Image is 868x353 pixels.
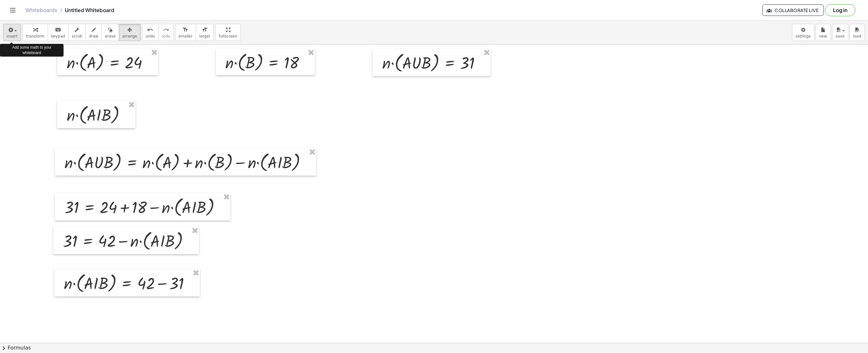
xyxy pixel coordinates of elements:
[101,24,119,41] button: erase
[219,34,237,38] span: fullscreen
[105,34,115,38] span: erase
[8,5,18,15] button: Toggle navigation
[146,34,155,38] span: undo
[816,24,831,41] button: new
[85,24,102,41] button: draw
[72,34,82,38] span: scrub
[762,4,824,16] button: Collaborate Live
[196,24,214,41] button: format_sizelarger
[202,26,208,34] i: format_size
[215,24,241,41] button: fullscreen
[89,34,98,38] span: draw
[48,24,69,41] button: keyboardkeypad
[768,7,818,13] span: Collaborate Live
[147,26,153,34] i: undo
[122,34,137,38] span: arrange
[25,7,57,13] a: Whiteboards
[825,4,855,16] button: Log in
[819,34,827,38] span: new
[796,34,811,38] span: settings
[163,26,169,34] i: redo
[792,24,814,41] button: settings
[162,34,170,38] span: redo
[3,24,21,41] button: insert
[850,24,865,41] button: load
[51,34,65,38] span: keypad
[7,34,17,38] span: insert
[142,24,159,41] button: undoundo
[179,34,193,38] span: smaller
[119,24,141,41] button: arrange
[182,26,188,34] i: format_size
[68,24,86,41] button: scrub
[832,24,848,41] button: save
[158,24,174,41] button: redoredo
[26,34,44,38] span: transform
[853,34,861,38] span: load
[836,34,844,38] span: save
[199,34,210,38] span: larger
[22,24,48,41] button: transform
[175,24,196,41] button: format_sizesmaller
[55,26,61,34] i: keyboard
